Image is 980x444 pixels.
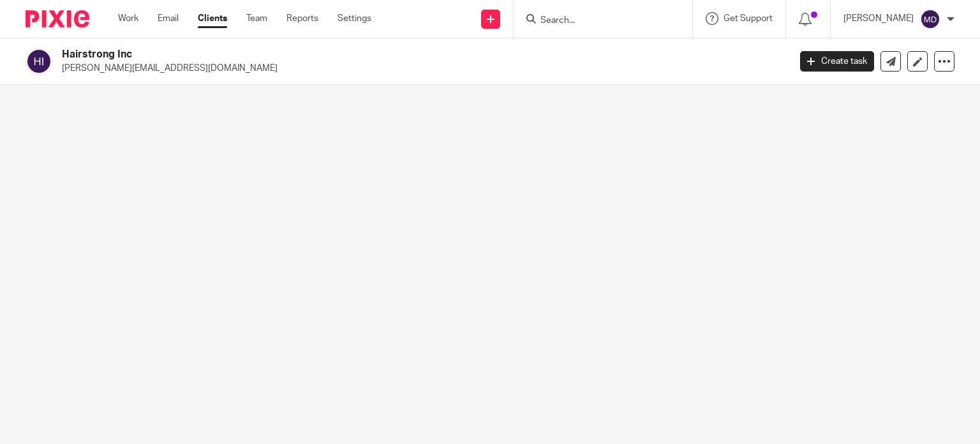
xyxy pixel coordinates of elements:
h2: Hairstrong Inc [62,48,637,61]
a: Create task [800,51,874,72]
a: Email [158,12,179,25]
a: Work [118,12,138,25]
a: Reports [286,12,318,25]
img: svg%3E [920,9,940,29]
a: Settings [338,12,371,25]
span: Get Support [724,14,773,23]
img: Pixie [26,10,89,27]
p: [PERSON_NAME] [843,12,914,25]
input: Search [539,15,654,27]
p: [PERSON_NAME][EMAIL_ADDRESS][DOMAIN_NAME] [62,62,781,75]
a: Team [246,12,267,25]
a: Clients [198,12,227,25]
img: svg%3E [26,48,52,75]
